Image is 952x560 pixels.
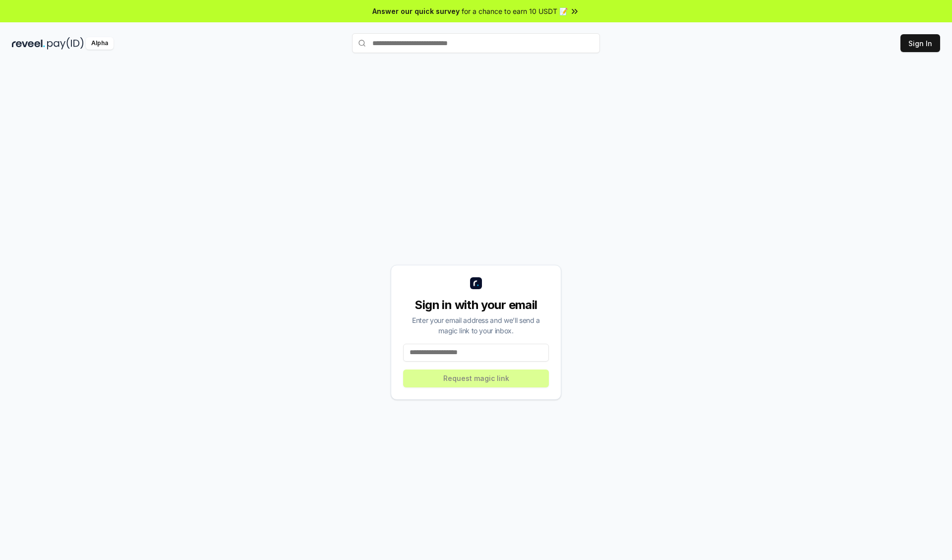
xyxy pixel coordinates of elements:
img: pay_id [47,37,84,50]
span: for a chance to earn 10 USDT 📝 [462,6,568,16]
div: Alpha [86,37,114,50]
button: Sign In [900,34,940,52]
img: logo_small [470,277,482,289]
span: Answer our quick survey [372,6,460,16]
div: Enter your email address and we’ll send a magic link to your inbox. [403,315,549,336]
div: Sign in with your email [403,297,549,313]
img: reveel_dark [12,37,45,50]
